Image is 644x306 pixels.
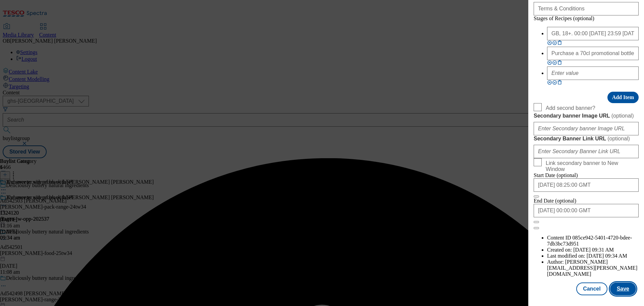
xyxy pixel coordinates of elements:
[547,235,639,247] li: Content ID
[547,27,639,40] input: Enter value
[534,2,639,15] input: Enter Recipe Title
[534,172,578,178] span: Start Date (optional)
[534,221,539,223] button: Close
[534,15,594,21] span: Stages of Recipes (optional)
[547,253,639,259] li: Last modified on:
[534,113,639,119] label: Secondary banner Image URL
[547,47,639,60] input: Enter value
[587,253,627,259] span: [DATE] 09:34 AM
[576,282,607,295] button: Cancel
[547,247,639,253] li: Created on:
[534,178,639,192] input: Enter Date
[534,145,639,158] input: Enter Secondary Banner Link URL
[534,195,539,198] button: Close
[547,235,632,247] span: 085ce942-5401-4720-bdee-7db3bc73d951
[546,105,595,111] span: Add second banner?
[534,122,639,135] input: Enter Secondary banner Image URL
[607,92,639,103] button: Add Item
[534,204,639,217] input: Enter Date
[547,259,639,277] li: Author:
[547,259,637,277] span: [PERSON_NAME][EMAIL_ADDRESS][PERSON_NAME][DOMAIN_NAME]
[546,160,636,172] span: Link secondary banner to New Window
[607,136,630,141] span: ( optional )
[547,67,639,80] input: Enter value
[610,282,636,295] button: Save
[534,135,639,142] label: Secondary Banner Link URL
[534,198,576,204] span: End Date (optional)
[573,247,614,253] span: [DATE] 09:31 AM
[611,113,634,119] span: ( optional )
